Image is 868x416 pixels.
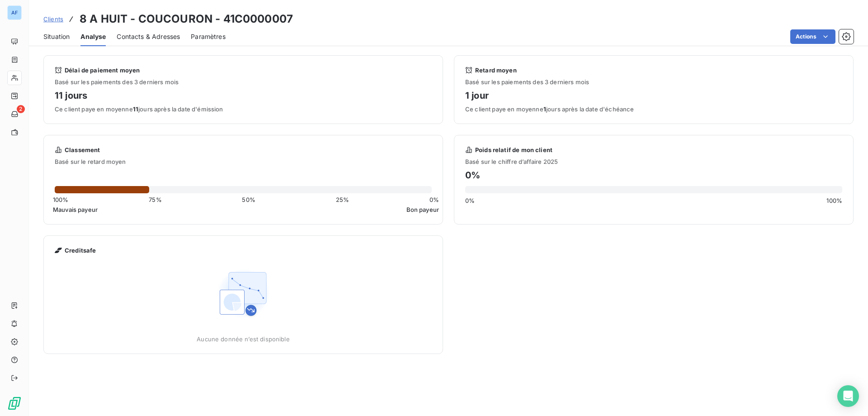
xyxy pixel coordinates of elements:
[826,197,842,204] span: 100 %
[17,105,25,113] span: 2
[197,335,290,343] span: Aucune donnée n’est disponible
[65,67,140,74] span: Délai de paiement moyen
[837,385,859,407] div: Open Intercom Messenger
[7,5,22,20] div: AF
[790,29,835,44] button: Actions
[336,196,349,203] span: 25 %
[465,168,842,182] h4: 0 %
[133,105,138,113] span: 11
[80,32,106,41] span: Analyse
[465,88,842,103] h4: 1 jour
[465,105,842,113] span: Ce client paye en moyenne jours après la date d'échéance
[543,105,546,113] span: 1
[55,88,432,103] h4: 11 jours
[7,396,22,411] img: Logo LeanPay
[65,247,96,254] span: Creditsafe
[43,14,63,24] a: Clients
[55,78,432,86] span: Basé sur les paiements des 3 derniers mois
[465,197,475,204] span: 0 %
[475,67,517,74] span: Retard moyen
[43,32,70,41] span: Situation
[406,206,439,213] span: Bon payeur
[80,11,293,27] h3: 8 A HUIT - COUCOURON - 41C0000007
[429,196,439,203] span: 0 %
[191,32,226,41] span: Paramètres
[214,265,272,323] img: Empty state
[117,32,180,41] span: Contacts & Adresses
[149,196,161,203] span: 75 %
[55,105,432,113] span: Ce client paye en moyenne jours après la date d'émission
[475,146,552,153] span: Poids relatif de mon client
[53,196,69,203] span: 100 %
[465,158,842,165] span: Basé sur le chiffre d’affaire 2025
[65,146,100,153] span: Classement
[43,15,63,23] span: Clients
[44,158,443,165] span: Basé sur le retard moyen
[465,78,842,86] span: Basé sur les paiements des 3 derniers mois
[242,196,255,203] span: 50 %
[53,206,98,213] span: Mauvais payeur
